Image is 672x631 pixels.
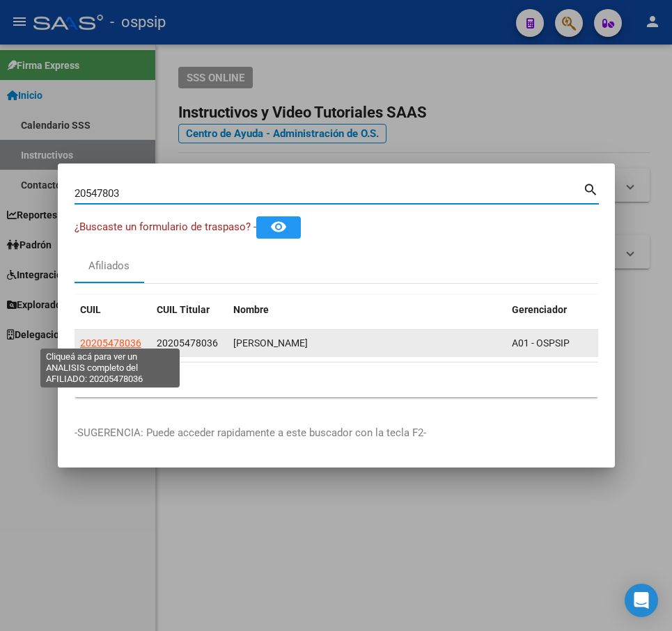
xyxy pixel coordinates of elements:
span: CUIL [80,304,101,315]
mat-icon: remove_red_eye [270,218,287,235]
span: 20205478036 [157,337,218,349]
datatable-header-cell: Gerenciador [506,295,604,325]
div: [PERSON_NAME] [233,335,501,351]
span: ¿Buscaste un formulario de traspaso? - [75,221,256,233]
mat-icon: search [583,180,599,197]
datatable-header-cell: Nombre [228,295,506,325]
div: Open Intercom Messenger [625,584,658,617]
span: Gerenciador [512,304,567,315]
datatable-header-cell: CUIL [75,295,151,325]
datatable-header-cell: CUIL Titular [151,295,228,325]
span: CUIL Titular [157,304,210,315]
p: -SUGERENCIA: Puede acceder rapidamente a este buscador con la tecla F2- [75,425,598,441]
span: 20205478036 [80,337,141,349]
span: Nombre [233,304,269,315]
div: Afiliados [88,258,130,274]
div: 1 total [75,362,598,397]
span: A01 - OSPSIP [512,337,570,349]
